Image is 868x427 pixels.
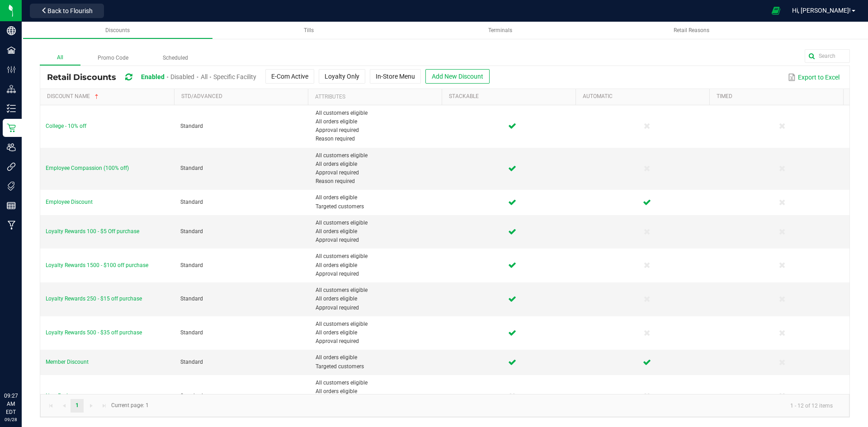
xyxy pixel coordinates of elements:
inline-svg: Manufacturing [7,221,16,230]
span: All orders eligible [316,227,439,236]
span: All orders eligible [316,328,439,337]
button: Export to Excel [786,70,842,85]
button: Add New Discount [425,69,490,84]
input: Search [805,49,850,63]
inline-svg: Tags [7,182,16,191]
span: All customers eligible [316,379,439,387]
span: Retail Reasons [674,27,709,33]
span: All orders eligible [316,193,439,202]
span: Standard [180,123,203,129]
span: Member Discount [46,359,89,365]
div: Retail Discounts [47,69,496,86]
a: Page 1 [71,399,84,413]
span: Standard [180,359,203,365]
button: Back to Flourish [30,4,104,18]
span: Standard [180,296,203,302]
inline-svg: Company [7,26,16,35]
inline-svg: Integrations [7,162,16,171]
span: All customers eligible [316,109,439,117]
span: Reason required [316,177,439,186]
button: In-Store Menu [370,69,421,84]
span: Loyalty Rewards 1500 - $100 off purchase [46,262,148,268]
th: Attributes [308,89,442,105]
iframe: Resource center [9,355,36,382]
span: Employee Discount [46,199,93,205]
span: Enabled [141,73,165,80]
span: Targeted customers [316,202,439,211]
span: All orders eligible [316,353,439,362]
inline-svg: Retail [7,123,16,132]
inline-svg: Facilities [7,46,16,55]
span: Standard [180,393,203,399]
span: All orders eligible [316,117,439,126]
span: Disabled [170,73,194,80]
span: All [201,73,208,80]
span: All orders eligible [316,261,439,270]
span: All customers eligible [316,219,439,227]
span: Approval required [316,270,439,278]
label: All [40,51,80,66]
span: New Patient [46,393,75,399]
inline-svg: Users [7,143,16,152]
span: Tills [304,27,314,33]
p: 09:27 AM EDT [4,392,18,416]
a: Discount NameSortable [47,93,170,100]
span: Add New Discount [432,73,483,80]
span: Back to Flourish [47,7,93,14]
span: Loyalty Rewards 500 - $35 off purchase [46,329,142,336]
p: 09/28 [4,416,18,423]
span: Employee Compassion (100% off) [46,165,129,171]
span: All orders eligible [316,160,439,169]
span: College - 10% off [46,123,86,129]
span: All orders eligible [316,295,439,303]
kendo-pager-info: 1 - 12 of 12 items [154,398,840,413]
a: AutomaticSortable [583,93,706,100]
a: StackableSortable [449,93,572,100]
span: Standard [180,228,203,235]
kendo-pager: Current page: 1 [40,394,849,417]
span: Approval required [316,169,439,177]
span: Approval required [316,337,439,346]
span: Standard [180,262,203,268]
span: Standard [180,329,203,336]
button: Loyalty Only [319,69,365,84]
button: E-Com Active [265,69,314,84]
a: TimedSortable [717,93,840,100]
span: All customers eligible [316,151,439,160]
span: Loyalty Rewards 250 - $15 off purchase [46,296,142,302]
span: Targeted customers [316,362,439,371]
span: All customers eligible [316,286,439,295]
span: Standard [180,199,203,205]
span: Open Ecommerce Menu [766,2,786,19]
span: Specific Facility [213,73,256,80]
span: All customers eligible [316,320,439,328]
span: All customers eligible [316,252,439,261]
span: Reason required [316,135,439,143]
span: Sortable [93,93,100,100]
span: Hi, [PERSON_NAME]! [792,7,851,14]
span: All orders eligible [316,387,439,396]
span: Approval required [316,304,439,312]
label: Promo Code [80,51,146,65]
inline-svg: Configuration [7,65,16,74]
span: Terminals [488,27,512,33]
inline-svg: Inventory [7,104,16,113]
span: Approval required [316,236,439,244]
inline-svg: Reports [7,201,16,210]
span: Loyalty Rewards 100 - $5 Off purchase [46,228,139,235]
a: Std/AdvancedSortable [181,93,304,100]
inline-svg: Distribution [7,84,16,94]
span: Approval required [316,126,439,135]
span: Standard [180,165,203,171]
label: Scheduled [146,51,205,65]
span: Discounts [105,27,130,33]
